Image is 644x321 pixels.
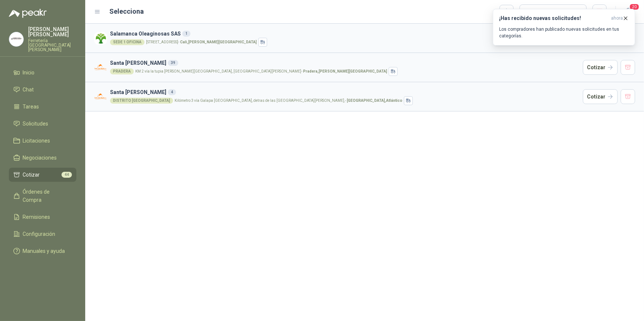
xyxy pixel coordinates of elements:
[28,27,76,37] p: [PERSON_NAME] [PERSON_NAME]
[23,120,49,128] span: Solicitudes
[519,4,587,19] button: Cargar cotizaciones
[9,100,76,114] a: Tareas
[9,9,47,18] img: Logo peakr
[94,90,107,103] img: Company Logo
[110,6,144,17] h2: Selecciona
[9,210,76,224] a: Remisiones
[182,31,190,37] div: 1
[175,99,402,103] p: Kilómetro 3 vía Galapa [GEOGRAPHIC_DATA], detras de las [GEOGRAPHIC_DATA][PERSON_NAME], -
[180,40,257,44] strong: Cali , [PERSON_NAME][GEOGRAPHIC_DATA]
[9,32,23,46] img: Company Logo
[28,39,76,52] p: Ferretería [GEOGRAPHIC_DATA][PERSON_NAME]
[23,230,56,238] span: Configuración
[499,15,608,21] h3: ¡Has recibido nuevas solicitudes!
[583,89,618,104] button: Cotizar
[9,83,76,97] a: Chat
[146,40,257,44] p: [STREET_ADDRESS] -
[23,188,69,204] span: Órdenes de Compra
[499,26,629,39] p: Los compradores han publicado nuevas solicitudes en tus categorías.
[9,151,76,165] a: Negociaciones
[9,227,76,241] a: Configuración
[94,32,107,45] img: Company Logo
[110,88,580,96] h3: Santa [PERSON_NAME]
[23,247,65,255] span: Manuales y ayuda
[168,60,178,66] div: 39
[23,103,39,111] span: Tareas
[9,66,76,80] a: Inicio
[94,61,107,74] img: Company Logo
[110,30,580,38] h3: Salamanca Oleaginosas SAS
[23,68,35,77] span: Inicio
[9,134,76,148] a: Licitaciones
[9,185,76,207] a: Órdenes de Compra
[110,39,145,45] div: SEDE 1 OFICINA
[347,98,402,103] strong: [GEOGRAPHIC_DATA] , Atlántico
[110,98,173,104] div: DISTRITO [GEOGRAPHIC_DATA]
[62,172,72,178] span: 44
[23,171,40,179] span: Cotizar
[622,5,635,19] button: 20
[303,69,387,73] strong: Pradera , [PERSON_NAME][GEOGRAPHIC_DATA]
[583,60,618,75] button: Cotizar
[9,168,76,182] a: Cotizar44
[23,154,57,162] span: Negociaciones
[23,86,34,94] span: Chat
[23,213,50,221] span: Remisiones
[9,117,76,131] a: Solicitudes
[135,70,387,73] p: KM 2 vía la tupia [PERSON_NAME][GEOGRAPHIC_DATA], [GEOGRAPHIC_DATA][PERSON_NAME] -
[110,59,580,67] h3: Santa [PERSON_NAME]
[110,68,134,74] div: PRADERA
[611,15,623,21] span: ahora
[493,9,635,46] button: ¡Has recibido nuevas solicitudes!ahora Los compradores han publicado nuevas solicitudes en tus ca...
[629,3,640,10] span: 20
[168,89,176,95] div: 4
[9,244,76,258] a: Manuales y ayuda
[23,137,50,145] span: Licitaciones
